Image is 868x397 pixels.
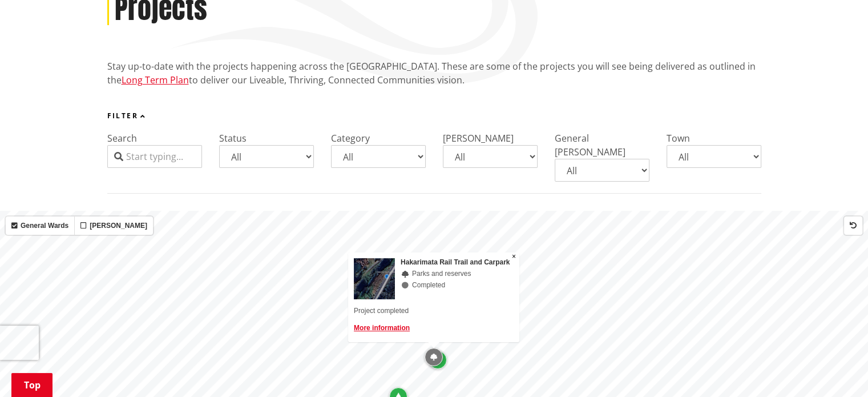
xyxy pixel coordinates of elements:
[354,305,514,316] div: Project completed
[425,348,443,366] div: Map marker
[508,252,519,262] button: Close popup
[354,324,410,332] a: More information
[122,74,189,86] a: Long Term Plan
[815,349,857,390] iframe: Messenger Launcher
[107,145,202,168] input: Start typing...
[74,216,153,235] label: [PERSON_NAME]
[512,252,516,260] span: ×
[107,59,761,87] p: Stay up-to-date with the projects happening across the [GEOGRAPHIC_DATA]. These are some of the p...
[667,132,690,145] label: Town
[443,132,514,145] label: [PERSON_NAME]
[401,270,510,278] div: Parks and reserves
[219,132,247,145] label: Status
[354,258,427,299] img: PR-24257 Hakarimata Rail Trail and Carpark
[401,258,510,267] div: Hakarimata Rail Trail and Carpark
[401,281,510,290] div: Completed
[107,112,147,120] button: Filter
[331,132,370,145] label: Category
[555,132,625,158] label: General [PERSON_NAME]
[11,373,53,397] a: Top
[107,132,137,145] label: Search
[6,216,74,235] label: General Wards
[844,216,862,235] button: Reset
